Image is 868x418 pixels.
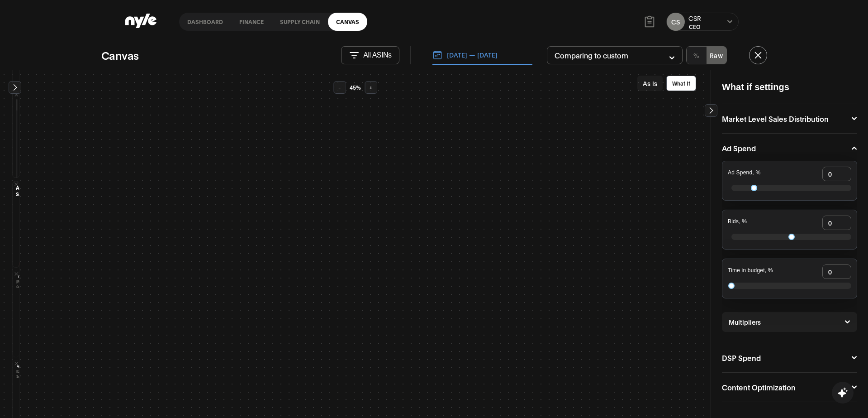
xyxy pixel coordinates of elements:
[667,13,685,31] button: CS
[729,319,850,325] button: Multipliers
[432,46,532,65] button: [DATE] — [DATE]
[637,76,663,91] button: As Is
[547,46,683,64] button: Comparing to custom
[722,384,857,391] button: Content Optimization
[19,406,58,408] h4: Current: $20,114
[432,50,442,60] img: Calendar
[722,115,857,122] button: Market Level Sales Distribution
[19,296,58,300] div: Organic Sales
[19,386,58,390] div: Attribution Sales
[728,219,747,225] h4: Bids, %
[272,13,328,31] a: Supply chain
[179,13,231,31] a: Dashboard
[688,14,701,23] div: CSR
[16,274,31,289] p: Organic
[728,170,760,176] h4: Ad Spend, %
[341,46,399,64] button: All ASINs
[350,84,361,91] span: 45 %
[19,202,25,208] button: Column settings
[16,364,31,379] p: Attribution
[333,81,346,94] button: -
[722,81,857,93] h2: What if settings
[688,23,701,30] div: CEO
[688,14,701,30] button: CSRCEO
[722,354,857,361] button: DSP Spend
[16,279,31,288] span: [Executive Summary]
[101,48,139,62] h2: Canvas
[328,13,367,31] a: Canvas
[16,369,31,378] span: [Executive Summary]
[707,47,726,64] button: Raw
[19,319,58,322] div: 0.0%
[687,47,707,64] button: %
[19,408,58,412] div: -100.0%
[231,13,272,31] a: finance
[19,355,58,358] div: 0.0%
[19,352,58,355] h4: Current: 19,856,866
[666,76,696,91] button: What If
[365,81,377,94] button: +
[19,317,58,319] h4: Current: $644,022
[363,51,391,59] p: All ASINs
[722,144,857,152] button: Ad Spend
[728,268,773,274] h4: Time in budget, %
[19,176,58,179] div: -100.0%
[19,332,58,336] div: Organic Impressions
